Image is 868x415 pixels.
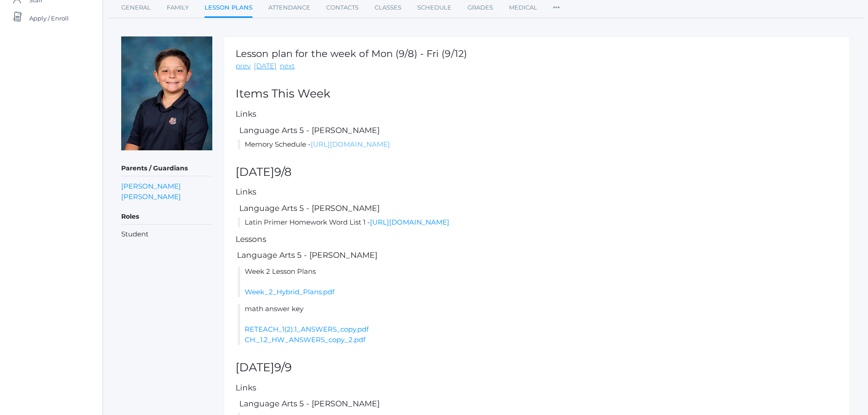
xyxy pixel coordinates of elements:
[121,209,212,225] h5: Roles
[236,361,838,374] h2: [DATE]
[238,304,838,345] li: math answer key
[121,229,212,240] li: Student
[238,126,838,135] h5: Language Arts 5 - [PERSON_NAME]
[121,181,181,191] a: [PERSON_NAME]
[238,266,838,297] li: Week 2 Lesson Plans
[311,140,390,149] a: [URL][DOMAIN_NAME]
[121,161,212,176] h5: Parents / Guardians
[236,384,838,392] h5: Links
[121,36,212,150] img: Aiden Oceguera
[280,61,295,72] a: next
[245,325,369,333] a: RETEACH_1(2).1_ANSWERS_copy.pdf
[236,235,838,244] h5: Lessons
[236,188,838,196] h5: Links
[245,335,365,344] a: CH._1.2_HW_ANSWERS_copy_2.pdf
[238,217,838,228] li: Latin Primer Homework Word List 1 -
[238,139,838,150] li: Memory Schedule -
[236,110,838,118] h5: Links
[254,61,277,72] a: [DATE]
[274,165,292,179] span: 9/8
[29,9,69,27] span: Apply / Enroll
[236,251,838,260] h5: Language Arts 5 - [PERSON_NAME]
[370,218,449,226] a: [URL][DOMAIN_NAME]
[236,61,251,72] a: prev
[121,191,181,202] a: [PERSON_NAME]
[236,48,467,59] h1: Lesson plan for the week of Mon (9/8) - Fri (9/12)
[245,287,334,296] a: Week_2_Hybrid_Plans.pdf
[238,400,838,408] h5: Language Arts 5 - [PERSON_NAME]
[274,360,292,374] span: 9/9
[236,166,838,179] h2: [DATE]
[236,87,838,100] h2: Items This Week
[238,204,838,213] h5: Language Arts 5 - [PERSON_NAME]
